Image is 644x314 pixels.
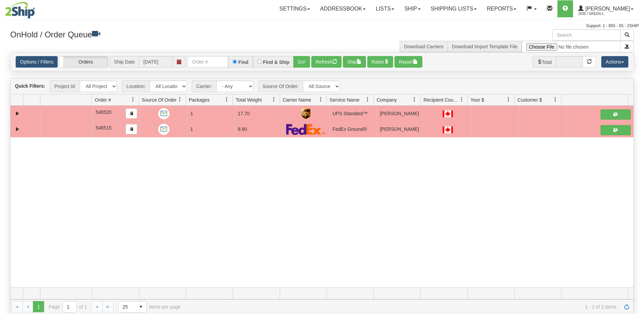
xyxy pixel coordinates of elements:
[238,60,249,65] label: Find
[426,0,482,17] a: Shipping lists
[550,94,561,105] a: Customer $ filter column settings
[367,56,393,68] button: Rates
[142,97,177,103] span: Source Of Order
[95,97,111,103] span: Order #
[49,301,87,313] span: Page of 1
[286,124,325,135] img: FedEx Express®
[399,0,425,17] a: Ship
[16,56,58,68] a: Options / Filters
[126,108,137,119] button: Copy to clipboard
[330,97,360,103] span: Service Name
[409,94,420,105] a: Company filter column settings
[238,126,247,132] span: 8.80
[63,301,76,312] input: Page 1
[190,111,193,116] span: 1
[127,94,139,105] a: Order # filter column settings
[620,29,634,41] button: Search
[110,56,139,68] span: Ship Date
[5,23,639,29] div: Support: 1 - 855 - 55 - 2SHIP
[187,56,228,68] input: Order #
[158,124,169,135] img: API
[33,301,44,312] span: Page 1
[552,29,621,41] input: Search
[11,78,633,94] div: grid toolbar
[423,97,459,103] span: Recipient Country
[96,125,112,130] span: 548515
[258,81,303,92] span: Source Of Order:
[221,94,233,105] a: Packages filter column settings
[274,0,315,17] a: Settings
[482,0,521,17] a: Reports
[238,111,250,116] span: 17.70
[517,97,542,103] span: Customer $
[404,44,443,49] a: Download Carriers
[122,81,150,92] span: Location:
[96,109,112,115] span: 548520
[377,121,424,137] td: [PERSON_NAME]
[377,106,424,121] td: [PERSON_NAME]
[452,44,517,49] a: Download Import Template File
[123,303,131,310] span: 25
[456,94,467,105] a: Recipient Country filter column settings
[192,81,216,92] span: Carrier:
[236,97,262,103] span: Total Weight
[533,56,556,68] span: Total
[315,94,327,105] a: Carrier Name filter column settings
[126,124,137,134] button: Copy to clipboard
[371,0,399,17] a: Lists
[601,109,631,120] button: Shipping Documents
[293,56,310,68] button: Go!
[362,94,373,105] a: Service Name filter column settings
[503,94,514,105] a: Your $ filter column settings
[343,56,366,68] button: Ship
[584,6,630,12] span: [PERSON_NAME]
[471,97,484,103] span: Your $
[394,56,422,68] button: Report
[13,109,22,118] a: Expand
[263,60,290,65] label: Find & Ship
[601,56,628,68] button: Actions
[59,56,108,67] label: Orders
[118,301,147,313] span: Page sizes drop down
[443,110,453,117] img: CA
[190,304,617,310] span: 1 - 2 of 2 items
[50,81,80,92] span: Project Id:
[315,0,371,17] a: Addressbook
[578,11,629,17] span: 2635 / Green-1
[329,121,377,137] td: FedEx Ground®
[283,97,311,103] span: Carrier Name
[311,56,342,68] button: Refresh
[601,125,631,135] button: Shipping Documents
[189,97,209,103] span: Packages
[443,126,453,133] img: CA
[522,41,621,52] input: Import
[135,301,146,312] span: select
[158,108,169,119] img: API
[573,0,639,17] a: [PERSON_NAME] 2635 / Green-1
[329,106,377,121] td: UPS Standard™
[13,125,22,134] a: Expand
[15,83,45,89] label: Quick Filters:
[5,2,35,19] img: logo2635.jpg
[118,301,181,313] span: items per page
[376,97,397,103] span: Company
[621,301,632,312] a: Refresh
[628,122,643,192] iframe: chat widget
[174,94,186,105] a: Source Of Order filter column settings
[301,108,311,119] img: UPS
[10,29,317,39] h3: OnHold / Order Queue
[190,126,193,132] span: 1
[268,94,280,105] a: Total Weight filter column settings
